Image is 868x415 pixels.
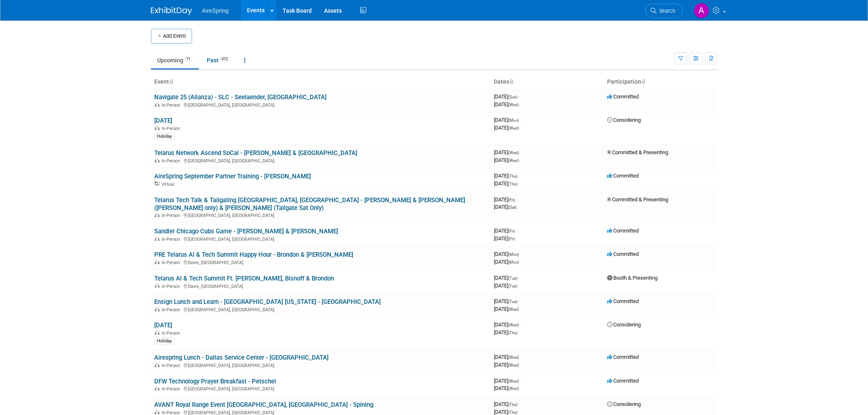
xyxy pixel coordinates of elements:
a: Past972 [201,52,236,68]
a: Telarus Tech Talk & Tailgating [GEOGRAPHIC_DATA], [GEOGRAPHIC_DATA] - [PERSON_NAME] & [PERSON_NAM... [154,196,465,212]
span: [DATE] [494,283,517,289]
span: Committed [607,228,639,234]
span: Search [656,8,675,14]
a: Upcoming71 [151,52,199,68]
span: Committed [607,251,639,257]
a: Telarus AI & Tech Summit Ft. [PERSON_NAME], Bisnoff & Brondon [154,275,334,282]
span: (Tue) [508,284,517,288]
span: [DATE] [494,409,517,415]
span: (Thu) [508,174,517,178]
span: [DATE] [494,298,520,304]
span: (Wed) [508,379,519,383]
span: - [516,228,517,234]
span: Considering [607,117,641,123]
span: (Fri) [508,237,515,241]
span: In-Person [162,237,183,242]
span: [DATE] [494,93,520,100]
span: (Thu) [508,402,517,407]
span: - [520,322,521,328]
div: Holiday [154,133,174,140]
span: - [520,378,521,384]
span: Committed [607,378,639,384]
span: [DATE] [494,149,521,155]
span: (Wed) [508,307,519,312]
span: (Wed) [508,158,519,163]
span: In-Person [162,386,183,392]
span: [DATE] [494,117,521,123]
span: (Mon) [508,118,519,123]
span: Considering [607,322,641,328]
img: In-Person Event [155,126,160,130]
a: Ensign Lunch and Learn - [GEOGRAPHIC_DATA] [US_STATE] - [GEOGRAPHIC_DATA] [154,298,381,306]
span: 972 [219,56,230,62]
img: In-Person Event [155,284,160,288]
div: [GEOGRAPHIC_DATA], [GEOGRAPHIC_DATA] [154,212,487,218]
span: In-Person [162,103,183,108]
img: In-Person Event [155,307,160,311]
a: Navigate 25 (Alianza) - SLC - Seelaender, [GEOGRAPHIC_DATA] [154,93,327,101]
img: ExhibitDay [151,7,192,15]
div: Holiday [154,337,174,345]
div: [GEOGRAPHIC_DATA], [GEOGRAPHIC_DATA] [154,306,487,312]
div: Davie, [GEOGRAPHIC_DATA] [154,259,487,265]
span: [DATE] [494,362,519,368]
span: (Sat) [508,205,516,210]
span: [DATE] [494,401,520,407]
span: - [520,149,521,155]
a: Sort by Participation Type [641,78,645,85]
span: Committed & Presenting [607,196,668,203]
span: [DATE] [494,354,521,360]
a: Telarus Network Ascend SoCal - [PERSON_NAME] & [GEOGRAPHIC_DATA] [154,149,357,157]
span: [DATE] [494,306,519,312]
img: In-Person Event [155,237,160,241]
span: (Thu) [508,331,517,335]
span: [DATE] [494,125,519,131]
a: Sort by Event Name [169,78,173,85]
span: [DATE] [494,259,519,265]
span: In-Person [162,307,183,312]
span: [DATE] [494,101,519,107]
a: AVANT Royal Range Event [GEOGRAPHIC_DATA], [GEOGRAPHIC_DATA] - Spining [154,401,373,408]
span: [DATE] [494,251,521,257]
th: Participation [604,75,717,89]
span: [DATE] [494,157,519,163]
span: (Tue) [508,299,517,304]
a: Sandler Chicago Cubs Game - [PERSON_NAME] & [PERSON_NAME] [154,228,338,235]
span: Booth & Presenting [607,275,658,281]
span: (Wed) [508,126,519,130]
th: Event [151,75,491,89]
div: [GEOGRAPHIC_DATA], [GEOGRAPHIC_DATA] [154,385,487,392]
span: In-Person [162,331,183,336]
span: [DATE] [494,228,517,234]
span: 71 [184,56,193,62]
a: [DATE] [154,322,172,329]
span: (Thu) [508,182,517,186]
span: (Wed) [508,386,519,391]
img: In-Person Event [155,331,160,335]
span: In-Person [162,158,183,164]
span: Committed [607,93,639,100]
span: [DATE] [494,385,519,391]
span: [DATE] [494,275,520,281]
div: Davie, [GEOGRAPHIC_DATA] [154,283,487,289]
span: - [519,275,520,281]
img: In-Person Event [155,103,160,107]
a: DFW Technology Prayer Breakfast - Petschel [154,378,276,385]
a: Sort by Start Date [509,78,513,85]
span: Considering [607,401,641,407]
span: (Wed) [508,150,519,155]
a: Airespring Lunch - Dallas Service Center - [GEOGRAPHIC_DATA] [154,354,329,361]
a: Search [645,4,683,18]
span: Virtual [162,182,176,187]
span: [DATE] [494,329,517,335]
span: [DATE] [494,173,520,179]
span: - [520,117,521,123]
span: (Wed) [508,355,519,360]
div: [GEOGRAPHIC_DATA], [GEOGRAPHIC_DATA] [154,101,487,108]
img: Virtual Event [155,182,160,186]
span: - [519,93,520,100]
span: [DATE] [494,378,521,384]
img: Aila Ortiaga [694,3,709,18]
span: [DATE] [494,180,517,187]
a: AireSpring September Partner Training - [PERSON_NAME] [154,173,311,180]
